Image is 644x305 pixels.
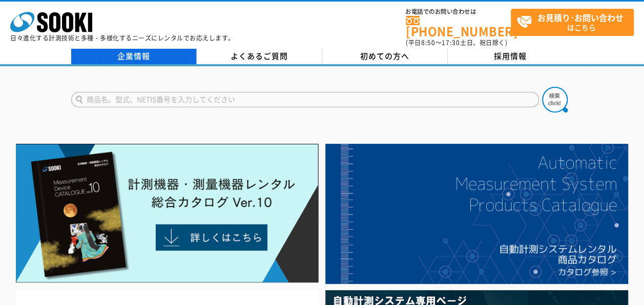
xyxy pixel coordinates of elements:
[511,9,634,36] a: お見積り･お問い合わせはこちら
[516,9,633,35] span: はこちら
[448,49,573,64] a: 採用情報
[360,50,409,62] span: 初めての方へ
[322,49,448,64] a: 初めての方へ
[197,49,322,64] a: よくあるご質問
[406,38,507,47] span: (平日 ～ 土日、祝日除く)
[542,87,568,112] img: btn_search.png
[406,9,511,15] span: お電話でのお問い合わせは
[16,144,319,283] img: Catalog Ver10
[537,11,624,24] strong: お見積り･お問い合わせ
[71,92,539,107] input: 商品名、型式、NETIS番号を入力してください
[325,144,628,284] img: 自動計測システムカタログ
[421,38,435,47] span: 8:50
[10,35,235,41] p: 日々進化する計測技術と多種・多様化するニーズにレンタルでお応えします。
[71,49,197,64] a: 企業情報
[406,16,511,37] a: [PHONE_NUMBER]
[442,38,460,47] span: 17:30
